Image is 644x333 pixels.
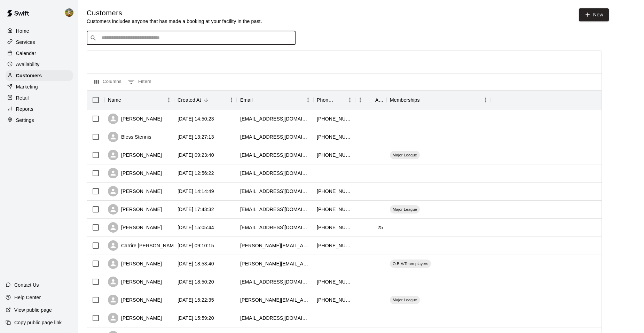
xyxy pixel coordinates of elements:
[240,315,310,322] div: kallyeash@yahoo.com
[16,94,29,101] p: Retail
[178,242,214,249] div: 2025-08-22 09:10:15
[87,18,262,25] p: Customers includes anyone that has made a booking at your facility in the past.
[14,319,62,326] p: Copy public page link
[390,260,431,268] div: O.B.A/Team players
[178,115,214,122] div: 2025-09-08 14:50:23
[121,95,131,105] button: Sort
[240,188,310,195] div: lraley5@yahoo.com
[579,8,609,21] a: New
[240,260,310,267] div: eduardo.corpes@yahoo.com
[375,90,383,110] div: Age
[390,207,420,212] span: Major League
[108,258,162,269] div: [PERSON_NAME]
[178,260,214,267] div: 2025-08-21 18:53:40
[178,206,214,213] div: 2025-08-25 17:43:32
[178,224,214,231] div: 2025-08-23 15:05:44
[108,90,121,110] div: Name
[240,115,310,122] div: chasetexasrealtyagent@gmail.com
[108,313,162,323] div: [PERSON_NAME]
[317,90,335,110] div: Phone Number
[317,206,352,213] div: +19792185213
[386,90,491,110] div: Memberships
[16,50,36,57] p: Calendar
[178,170,214,177] div: 2025-08-30 12:56:22
[317,188,352,195] div: +19792045880
[237,90,313,110] div: Email
[108,114,162,124] div: [PERSON_NAME]
[6,104,73,114] a: Reports
[240,242,310,249] div: carrie.hines@anb.com
[6,37,73,47] a: Services
[87,31,296,45] div: Search customers by name or email
[6,82,73,92] a: Marketing
[108,277,162,287] div: [PERSON_NAME]
[6,59,73,70] a: Availability
[16,39,35,46] p: Services
[240,133,310,140] div: blessiestennis@gmail.com
[178,188,214,195] div: 2025-08-27 14:14:49
[6,115,73,125] a: Settings
[16,106,33,113] p: Reports
[164,95,174,105] button: Menu
[14,294,41,301] p: Help Center
[390,261,431,266] span: O.B.A/Team players
[377,224,383,231] div: 25
[390,151,420,159] div: Major League
[108,168,162,178] div: [PERSON_NAME]
[201,95,211,105] button: Sort
[93,76,123,87] button: Select columns
[317,152,352,158] div: +19793938165
[317,133,352,140] div: +19792291440
[65,8,73,17] img: Jhonny Montoya
[253,95,262,105] button: Sort
[420,95,430,105] button: Sort
[317,115,352,122] div: +17133974311
[108,240,179,251] div: Carrire [PERSON_NAME]
[64,6,78,20] div: Jhonny Montoya
[178,90,201,110] div: Created At
[16,61,40,68] p: Availability
[355,90,386,110] div: Age
[317,296,352,303] div: +18322923757
[16,28,29,34] p: Home
[108,132,151,142] div: Bless Stennis
[390,297,420,303] span: Major League
[126,76,153,87] button: Show filters
[108,150,162,160] div: [PERSON_NAME]
[178,315,214,322] div: 2025-08-19 15:59:20
[174,90,237,110] div: Created At
[14,281,39,288] p: Contact Us
[226,95,237,105] button: Menu
[390,90,420,110] div: Memberships
[108,186,162,196] div: [PERSON_NAME]
[313,90,355,110] div: Phone Number
[87,8,262,18] h5: Customers
[104,90,174,110] div: Name
[335,95,345,105] button: Sort
[108,204,162,215] div: [PERSON_NAME]
[240,206,310,213] div: dldup81379@gmail.com
[240,278,310,285] div: jmarez05@yahoo.com
[178,296,214,303] div: 2025-08-20 15:22:35
[345,95,355,105] button: Menu
[390,205,420,214] div: Major League
[480,95,491,105] button: Menu
[178,278,214,285] div: 2025-08-20 18:50:20
[178,152,214,158] div: 2025-09-01 09:23:40
[16,83,38,90] p: Marketing
[6,48,73,59] a: Calendar
[240,152,310,158] div: klkrnavek@gmail.com
[366,95,375,105] button: Sort
[317,242,352,249] div: +19792292456
[16,72,42,79] p: Customers
[390,152,420,158] span: Major League
[6,26,73,36] a: Home
[6,70,73,81] div: Customers
[240,224,310,231] div: sboshart@tamu.edu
